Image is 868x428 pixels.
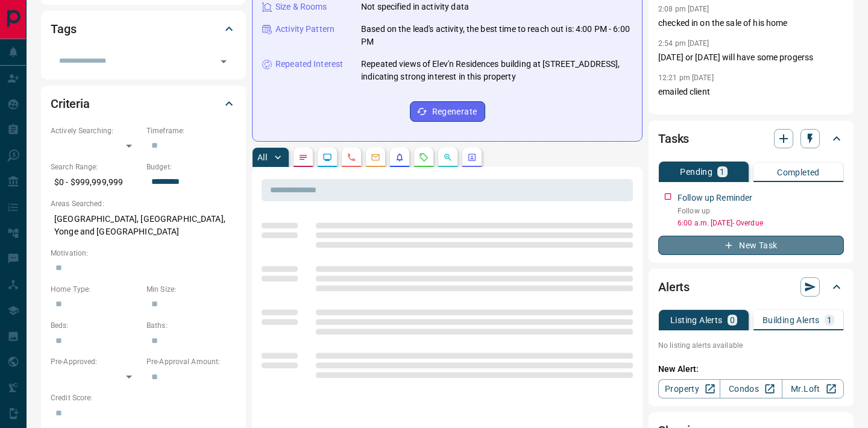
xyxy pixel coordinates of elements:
svg: Emails [371,153,380,162]
p: checked in on the sale of his home [658,17,844,30]
p: Follow up [678,206,844,216]
p: Credit Score: [51,392,236,403]
p: Search Range: [51,162,140,172]
p: Repeated views of Elev'n Residences building at [STREET_ADDRESS], indicating strong interest in t... [361,58,632,83]
p: Building Alerts [763,316,820,324]
p: $0 - $999,999,999 [51,172,140,192]
a: Property [658,379,720,398]
h2: Tasks [658,129,689,148]
div: Tags [51,14,236,43]
p: Baths: [146,320,236,331]
button: New Task [658,236,844,255]
p: Pending [680,168,712,176]
svg: Lead Browsing Activity [322,153,332,162]
p: Size & Rooms [275,1,327,13]
p: 2:08 pm [DATE] [658,5,709,13]
p: Pre-Approval Amount: [146,356,236,367]
h2: Tags [51,19,76,39]
svg: Opportunities [443,153,453,162]
p: 2:54 pm [DATE] [658,39,709,48]
p: 12:21 pm [DATE] [658,74,714,82]
div: Tasks [658,124,844,153]
button: Open [215,53,232,70]
h2: Alerts [658,277,690,297]
p: 0 [730,316,735,324]
p: 6:00 a.m. [DATE] - Overdue [678,218,844,228]
p: Budget: [146,162,236,172]
p: Listing Alerts [670,316,723,324]
p: Follow up Reminder [678,192,752,204]
p: Min Size: [146,284,236,295]
p: 1 [827,316,832,324]
p: Beds: [51,320,140,331]
a: Mr.Loft [782,379,844,398]
p: New Alert: [658,363,844,376]
p: Home Type: [51,284,140,295]
p: Based on the lead's activity, the best time to reach out is: 4:00 PM - 6:00 PM [361,23,632,48]
p: emailed client [658,86,844,98]
button: Regenerate [410,101,485,122]
a: Condos [720,379,782,398]
svg: Notes [298,153,308,162]
p: [GEOGRAPHIC_DATA], [GEOGRAPHIC_DATA], Yonge and [GEOGRAPHIC_DATA] [51,209,236,242]
svg: Requests [419,153,429,162]
svg: Listing Alerts [395,153,404,162]
p: All [257,153,267,162]
p: Repeated Interest [275,58,343,71]
p: Completed [777,168,820,177]
div: Alerts [658,272,844,301]
p: Timeframe: [146,125,236,136]
p: Not specified in activity data [361,1,469,13]
p: No listing alerts available [658,340,844,351]
p: Areas Searched: [51,198,236,209]
p: Actively Searching: [51,125,140,136]
p: 1 [720,168,725,176]
p: Pre-Approved: [51,356,140,367]
svg: Agent Actions [467,153,477,162]
p: Motivation: [51,248,236,259]
p: Activity Pattern [275,23,335,36]
div: Criteria [51,89,236,118]
p: [DATE] or [DATE] will have some progerss [658,51,844,64]
svg: Calls [347,153,356,162]
h2: Criteria [51,94,90,113]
